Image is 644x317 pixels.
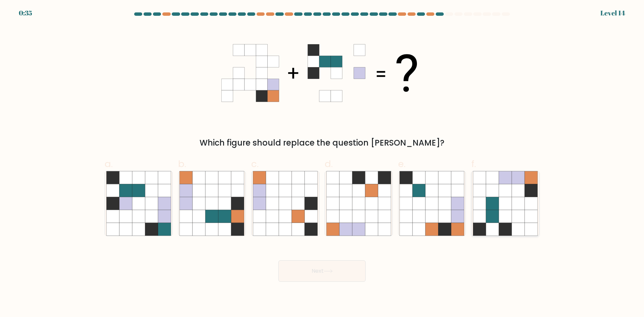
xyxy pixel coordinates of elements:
[325,157,333,170] span: d.
[398,157,406,170] span: e.
[19,8,32,18] div: 0:35
[178,157,186,170] span: b.
[600,8,625,18] div: Level 14
[471,157,476,170] span: f.
[105,157,113,170] span: a.
[109,137,535,149] div: Which figure should replace the question [PERSON_NAME]?
[278,260,366,282] button: Next
[251,157,259,170] span: c.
